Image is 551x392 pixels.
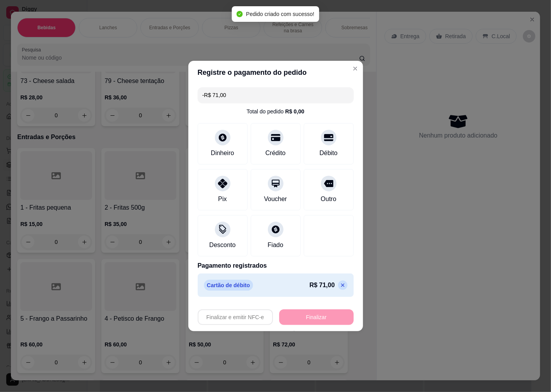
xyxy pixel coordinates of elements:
p: Pagamento registrados [198,261,354,270]
div: Dinheiro [211,148,234,158]
div: Fiado [268,240,283,250]
input: Ex.: hambúrguer de cordeiro [202,87,349,103]
span: check-circle [237,11,243,17]
div: Crédito [266,148,286,158]
div: Débito [319,148,337,158]
header: Registre o pagamento do pedido [188,61,363,84]
span: Pedido criado com sucesso! [246,11,314,17]
div: R$ 0,00 [285,108,304,115]
p: Cartão de débito [204,280,253,291]
div: Outro [321,194,336,204]
p: R$ 71,00 [310,281,335,290]
div: Voucher [264,194,287,204]
div: Desconto [209,240,236,250]
div: Total do pedido [246,108,304,115]
button: Close [349,62,361,75]
div: Pix [218,194,227,204]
